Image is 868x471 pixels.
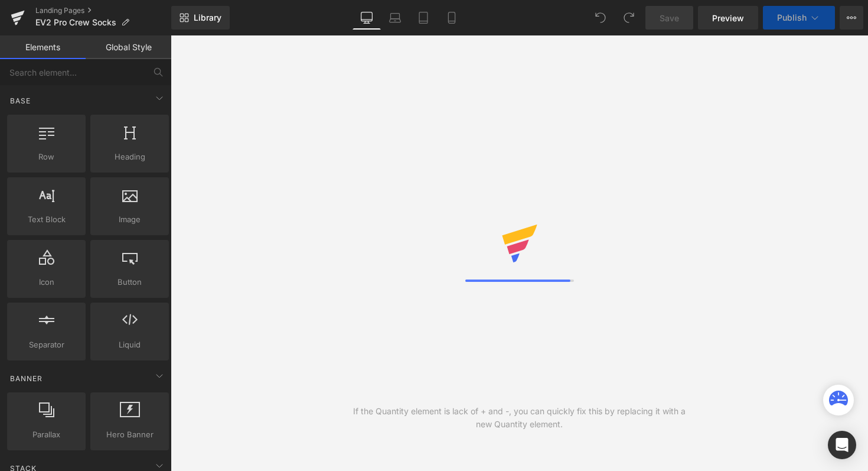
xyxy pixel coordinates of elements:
span: Image [94,213,165,226]
span: Separator [11,339,82,351]
div: Open Intercom Messenger [828,431,856,459]
button: More [840,6,863,30]
a: Preview [698,6,758,30]
span: Button [94,276,165,288]
span: Row [11,151,82,163]
span: Save [660,12,679,24]
button: Undo [589,6,612,30]
span: Icon [11,276,82,288]
span: Preview [712,12,744,24]
button: Publish [763,6,835,30]
div: If the Quantity element is lack of + and -, you can quickly fix this by replacing it with a new Q... [345,405,694,431]
span: Text Block [11,213,82,226]
span: Hero Banner [94,428,165,441]
a: Laptop [381,6,409,30]
span: Banner [9,373,44,384]
span: Library [194,12,221,23]
span: EV2 Pro Crew Socks [35,18,116,27]
a: Tablet [409,6,438,30]
a: Global Style [86,35,171,59]
a: New Library [171,6,230,30]
span: Heading [94,151,165,163]
span: Parallax [11,428,82,441]
span: Liquid [94,339,165,351]
a: Desktop [353,6,381,30]
a: Landing Pages [35,6,171,15]
span: Base [9,95,32,106]
a: Mobile [438,6,466,30]
button: Redo [617,6,641,30]
span: Publish [777,13,807,22]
